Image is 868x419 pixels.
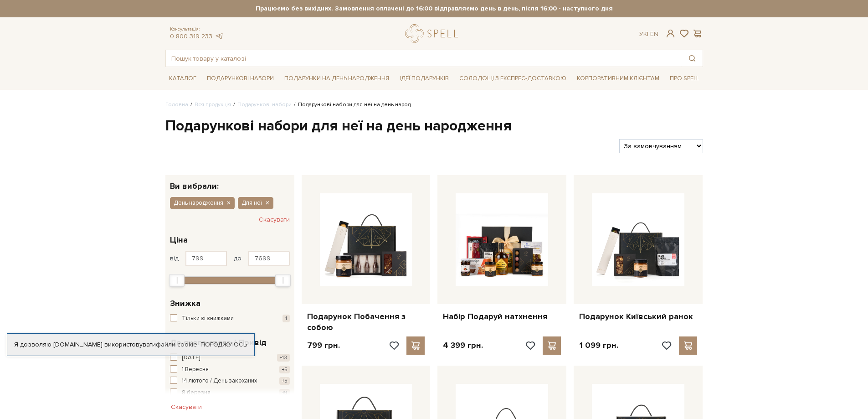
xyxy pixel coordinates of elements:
[277,354,290,362] span: +13
[234,254,241,263] span: до
[165,5,703,13] strong: Працюємо без вихідних. Замовлення оплачені до 16:00 відправляємо день в день, після 16:00 - насту...
[169,274,185,287] div: Min
[165,117,703,136] h1: Подарункові набори для неї на день народження
[279,366,290,373] span: +5
[195,101,231,108] a: Вся продукція
[170,254,179,263] span: від
[165,175,294,190] div: Ви вибрали:
[248,251,290,266] input: Ціна
[639,30,658,38] div: Ук
[182,353,200,362] span: [DATE]
[170,297,200,310] span: Знижка
[7,341,254,349] div: Я дозволяю [DOMAIN_NAME] використовувати
[165,400,207,414] button: Скасувати
[165,72,200,86] a: Каталог
[170,26,224,32] span: Консультація:
[238,197,273,209] button: Для неї
[170,388,290,398] button: 8 березня +9
[647,30,648,38] span: |
[170,234,188,246] span: Ціна
[185,251,227,266] input: Ціна
[282,315,290,322] span: 1
[200,341,247,349] a: Погоджуюсь
[307,311,425,333] a: Подарунок Побачення з собою
[650,30,658,38] a: En
[170,314,290,323] button: Тільки зі знижками 1
[170,377,290,386] button: 14 лютого / День закоханих +5
[203,72,277,86] a: Подарункові набори
[182,377,257,386] span: 14 лютого / День закоханих
[182,388,211,398] span: 8 березня
[579,340,618,351] p: 1 099 грн.
[215,32,224,40] a: telegram
[170,353,290,362] button: [DATE] +13
[292,101,413,109] li: Подарункові набори для неї на день народ..
[443,340,483,351] p: 4 399 грн.
[443,311,561,322] a: Набір Подаруй натхнення
[666,72,703,86] a: Про Spell
[241,199,262,207] span: Для неї
[166,50,682,67] input: Пошук товару у каталозі
[281,72,393,86] a: Подарунки на День народження
[279,389,290,397] span: +9
[182,314,234,323] span: Тільки зі знижками
[237,101,292,108] a: Подарункові набори
[682,50,703,67] button: Пошук товару у каталозі
[174,199,223,207] span: День народження
[170,197,235,209] button: День народження
[170,365,290,374] button: 1 Вересня +5
[307,340,340,351] p: 799 грн.
[275,274,291,287] div: Max
[456,71,570,86] a: Солодощі з експрес-доставкою
[279,377,290,385] span: +5
[156,341,197,348] a: файли cookie
[579,311,697,322] a: Подарунок Київський ранок
[405,24,462,43] a: logo
[573,72,663,86] a: Корпоративним клієнтам
[182,365,209,374] span: 1 Вересня
[259,212,290,227] button: Скасувати
[170,32,212,40] a: 0 800 319 233
[165,101,188,108] a: Головна
[396,72,452,86] a: Ідеї подарунків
